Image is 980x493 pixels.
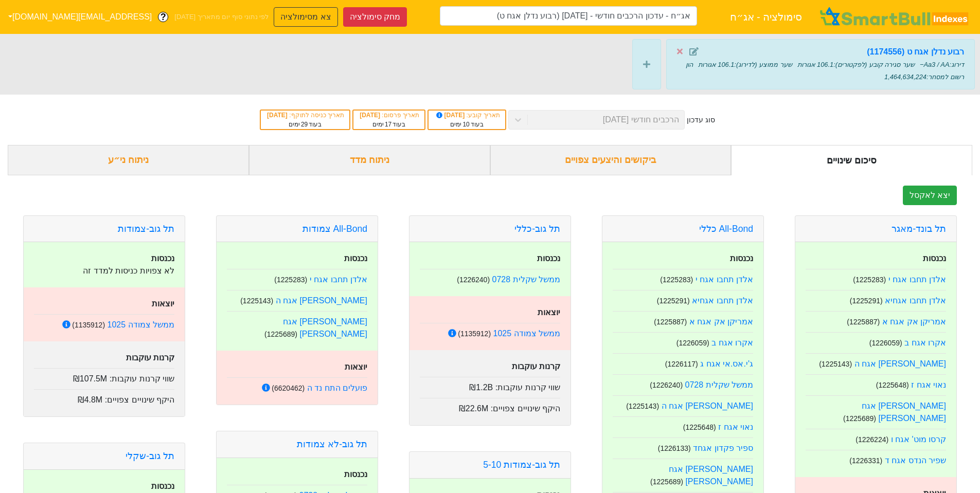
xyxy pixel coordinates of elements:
small: ( 1225291 ) [850,297,883,305]
div: ניתוח ני״ע [8,145,249,175]
small: ( 1226331 ) [849,457,882,465]
span: סימולציה - אג״ח [730,7,803,27]
strong: קרנות עוקבות [512,362,560,371]
small: ( 1135912 ) [458,330,491,338]
div: שווי קרנות עוקבות : [420,377,560,394]
small: ( 1225689 ) [650,478,683,486]
small: ( 1225648 ) [876,381,909,389]
a: ממשל שקלית 0728 [685,380,753,389]
a: תל גוב-צמודות [118,224,174,234]
a: [PERSON_NAME] אגח [PERSON_NAME] [669,465,753,486]
span: לפי נתוני סוף יום מתאריך [DATE] [174,12,269,22]
small: ( 1226117 ) [665,360,698,368]
span: ₪107.5M [73,374,107,383]
div: תאריך כניסה לתוקף : [266,111,344,120]
a: נאוי אגח ז [718,423,753,431]
input: אג״ח - עדכון הרכבים חודשי - 29/09/25 (רבוע נדלן אגח ט) [440,6,697,26]
div: בעוד ימים [434,120,500,129]
a: נאוי אגח ז [911,380,946,389]
div: היקף שינויים צפויים : [420,398,560,415]
a: ממשל שקלית 0728 [492,275,560,284]
strong: יוצאות [152,299,174,308]
small: ( 1225689 ) [843,414,876,423]
small: ( 1225887 ) [654,318,687,326]
a: אקרו אגח ב [711,338,753,347]
strong: נכנסות [344,254,367,263]
small: ( 1226059 ) [869,339,902,347]
span: שער ממוצע (לדירוג) : 106.1 אגורות [698,61,792,68]
div: היקף שינויים צפויים : [34,389,174,406]
a: תל גוב-כללי [514,224,560,234]
a: אמריקן אק אגח א [689,317,753,326]
span: [DATE] [360,112,382,119]
span: 17 [385,121,391,128]
a: ממשל צמודה 1025 [493,329,560,338]
span: ? [161,10,166,24]
small: ( 1226133 ) [658,444,691,452]
a: [PERSON_NAME] אגח ה [276,296,368,305]
small: ( 1225291 ) [657,297,690,305]
small: ( 1225143 ) [626,402,659,410]
a: All-Bond כללי [699,224,753,234]
small: ( 1226240 ) [650,381,683,389]
small: ( 1135912 ) [72,321,105,329]
span: [DATE] [435,112,467,119]
small: ( 1225887 ) [847,318,880,326]
a: אלדן תחבו אגח י [310,275,367,284]
span: ₪4.8M [78,395,103,404]
small: ( 1225283 ) [274,276,307,284]
strong: קרנות עוקבות [126,353,174,362]
strong: נכנסות [537,254,560,263]
span: 10 [462,121,469,128]
span: [DATE] [267,112,289,119]
div: ביקושים והיצעים צפויים [490,145,732,175]
small: ( 1225283 ) [660,276,693,284]
span: דירוג : Aa3 / AA− [920,61,964,68]
a: תל גוב-שקלי [126,451,174,461]
strong: נכנסות [923,254,946,263]
a: שפיר הנדס אגח ד [885,456,946,465]
p: לא צפויות כניסות למדד זה [34,265,174,277]
strong: רבוע נדלן אגח ט (1174556) [867,47,964,56]
a: אקרו אגח ב [904,338,946,347]
div: בעוד ימים [359,120,419,129]
small: ( 1225689 ) [264,330,297,338]
button: צא מסימולציה [274,7,337,27]
a: אלדן תחבו אגח י [696,275,753,284]
a: אלדן תחבו אגחיא [885,296,946,305]
div: תאריך פרסום : [359,111,419,120]
a: [PERSON_NAME] אגח ה [662,401,754,410]
small: ( 1226240 ) [457,276,490,284]
a: [PERSON_NAME] אגח ה [854,359,947,368]
a: אלדן תחבו אגחיא [692,296,753,305]
div: בעוד ימים [266,120,344,129]
small: ( 1225143 ) [819,360,852,368]
small: ( 1226059 ) [676,339,709,347]
strong: יוצאות [538,308,560,317]
a: קרסו מוט' אגח ו [891,435,946,444]
small: ( 1225648 ) [683,423,716,431]
div: ניתוח מדד [249,145,490,175]
a: ממשל צמודה 1025 [108,320,174,329]
div: סיכום שינויים [731,145,972,175]
a: תל גוב-צמודות 5-10 [483,460,560,470]
div: תאריך קובע : [434,111,500,120]
button: יצא לאקסל [903,186,957,205]
div: סוג עדכון [687,115,715,125]
span: 29 [301,121,308,128]
span: ₪22.6M [459,404,488,413]
small: ( 1226224 ) [856,435,888,444]
small: ( 1225143 ) [240,297,273,305]
small: ( 1225283 ) [853,276,886,284]
span: שער סגירה קובע (לפקטורים) : 106.1 אגורות [797,61,915,68]
a: ג'י.אס.אי אגח ג [700,359,753,368]
a: ספיר פקדון אגחד [693,444,753,452]
strong: נכנסות [344,470,367,479]
a: [PERSON_NAME] אגח [PERSON_NAME] [862,401,946,423]
a: All-Bond צמודות [302,224,367,234]
strong: נכנסות [151,482,174,490]
a: אלדן תחבו אגח י [888,275,946,284]
a: פועלים התח נד ה [307,384,367,392]
strong: יוצאות [345,362,367,371]
img: SmartBull [818,7,972,27]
